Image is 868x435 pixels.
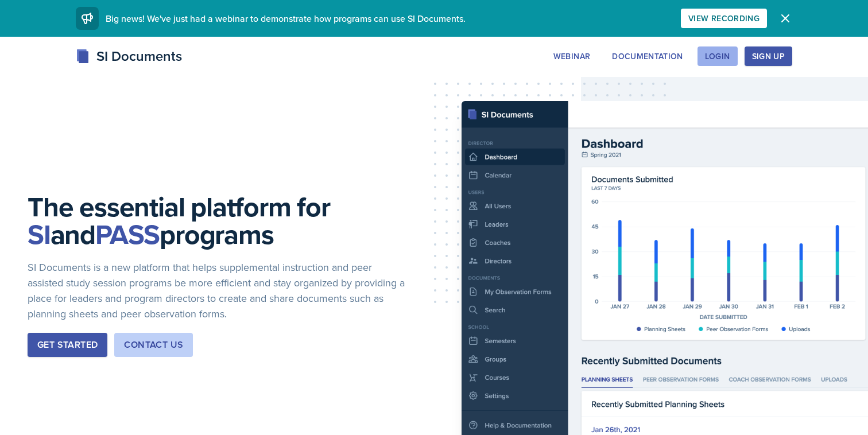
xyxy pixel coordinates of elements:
button: View Recording [681,9,767,28]
div: Contact Us [124,338,183,352]
button: Documentation [604,46,691,66]
button: Get Started [28,333,107,357]
button: Contact Us [114,333,193,357]
button: Login [697,46,738,66]
button: Sign Up [745,46,792,66]
span: Big news! We've just had a webinar to demonstrate how programs can use SI Documents. [106,12,466,25]
button: Webinar [546,46,598,66]
div: Webinar [553,52,590,61]
div: Sign Up [752,52,785,61]
div: Get Started [37,338,98,352]
div: SI Documents [76,46,182,67]
div: Documentation [612,52,683,61]
div: View Recording [688,14,759,23]
div: Login [705,52,730,61]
